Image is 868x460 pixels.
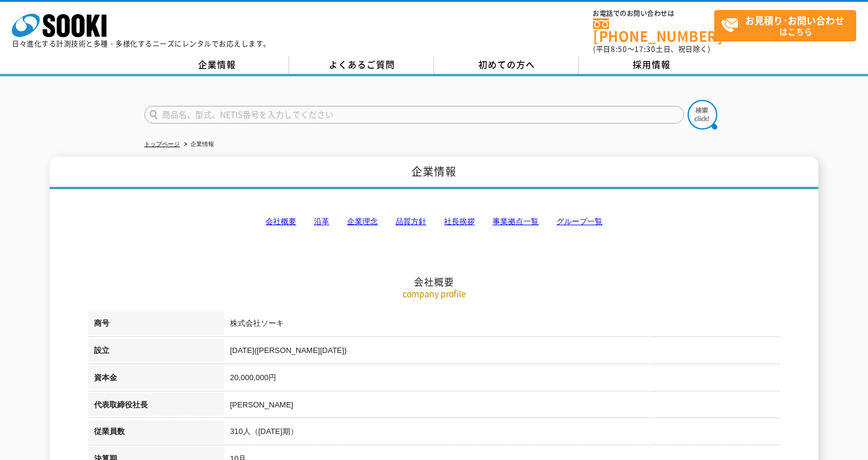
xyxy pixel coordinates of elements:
[556,217,603,226] a: グループ一覧
[714,10,856,41] a: お見積り･お問い合わせはこちら
[50,157,818,189] h1: 企業情報
[593,44,710,54] span: (平日 ～ 土日、祝日除く)
[224,312,780,339] td: 株式会社ソーキ
[611,44,627,54] span: 8:50
[88,366,224,393] th: 資本金
[688,100,717,129] img: btn_search.png
[144,56,289,74] a: 企業情報
[88,339,224,366] th: 設立
[314,217,329,226] a: 沿革
[396,217,426,226] a: 品質方針
[88,287,780,300] p: company profile
[721,11,856,40] span: はこちら
[289,56,434,74] a: よくあるご質問
[12,40,271,47] p: 日々進化する計測技術と多種・多様化するニーズにレンタルでお応えします。
[88,312,224,339] th: 商号
[224,420,780,447] td: 310人（[DATE]期）
[88,393,224,420] th: 代表取締役社長
[593,18,714,43] a: [PHONE_NUMBER]
[144,141,180,147] a: トップページ
[593,10,714,17] span: お電話でのお問い合わせは
[579,56,724,74] a: 採用情報
[224,339,780,366] td: [DATE]([PERSON_NAME][DATE])
[144,106,684,124] input: 商品名、型式、NETIS番号を入力してください
[444,217,475,226] a: 社長挨拶
[434,56,579,74] a: 初めての方へ
[224,393,780,420] td: [PERSON_NAME]
[745,13,844,27] strong: お見積り･お問い合わせ
[634,44,656,54] span: 17:30
[265,217,296,226] a: 会社概要
[478,58,535,71] span: 初めての方へ
[347,217,378,226] a: 企業理念
[224,366,780,393] td: 20,000,000円
[182,138,214,151] li: 企業情報
[88,420,224,447] th: 従業員数
[493,217,539,226] a: 事業拠点一覧
[88,157,780,288] h2: 会社概要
